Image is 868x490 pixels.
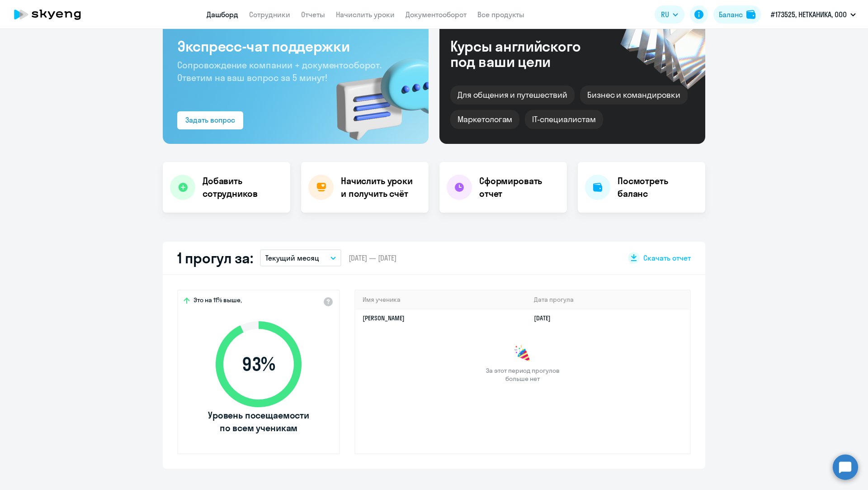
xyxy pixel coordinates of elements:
[655,5,684,24] button: RU
[349,253,396,263] span: [DATE] — [DATE]
[193,296,242,307] span: Это на 11% выше,
[265,252,319,263] p: Текущий месяц
[527,290,690,309] th: Дата прогула
[341,175,420,200] h4: Начислить уроки и получить счёт
[719,9,743,20] div: Баланс
[355,290,527,309] th: Имя ученика
[450,110,519,129] div: Маркетологам
[177,111,243,129] button: Задать вопрос
[766,4,860,25] button: #173525, НЕТКАНИКА, ООО
[406,10,467,19] a: Документооборот
[485,366,561,383] span: За этот период прогулов больше нет
[746,10,755,19] img: balance
[260,249,341,266] button: Текущий месяц
[177,59,382,83] span: Сопровождение компании + документооборот. Ответим на ваш вопрос за 5 минут!
[643,253,691,263] span: Скачать отчет
[534,314,558,322] a: [DATE]
[207,353,311,375] span: 93 %
[336,10,395,19] a: Начислить уроки
[771,9,847,20] p: #173525, НЕТКАНИКА, ООО
[301,10,325,19] a: Отчеты
[713,5,761,24] button: Балансbalance
[477,10,524,19] a: Все продукты
[323,42,429,144] img: bg-img
[479,175,560,200] h4: Сформировать отчет
[207,409,311,434] span: Уровень посещаемости по всем ученикам
[249,10,290,19] a: Сотрудники
[450,86,575,105] div: Для общения и путешествий
[207,10,238,19] a: Дашборд
[177,249,253,267] h2: 1 прогул за:
[514,345,532,363] img: congrats
[618,175,698,200] h4: Посмотреть баланс
[580,86,688,105] div: Бизнес и командировки
[525,110,603,129] div: IT-специалистам
[185,114,235,125] div: Задать вопрос
[661,9,669,20] span: RU
[363,314,405,322] a: [PERSON_NAME]
[177,37,414,55] h3: Экспресс-чат поддержки
[450,38,605,69] div: Курсы английского под ваши цели
[203,175,283,200] h4: Добавить сотрудников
